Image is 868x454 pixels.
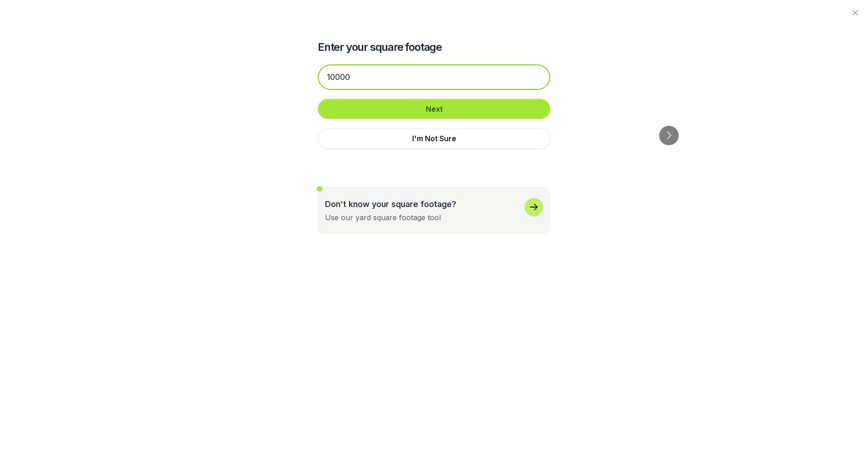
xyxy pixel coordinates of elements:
h2: Enter your square footage [318,40,550,54]
button: I'm Not Sure [318,128,550,149]
button: Next [318,99,550,119]
button: Go to next slide [659,126,679,145]
p: Don't know your square footage? [325,198,456,210]
div: Use our yard square footage tool [325,212,441,223]
button: Don't know your square footage?Use our yard square footage tool [318,187,550,234]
